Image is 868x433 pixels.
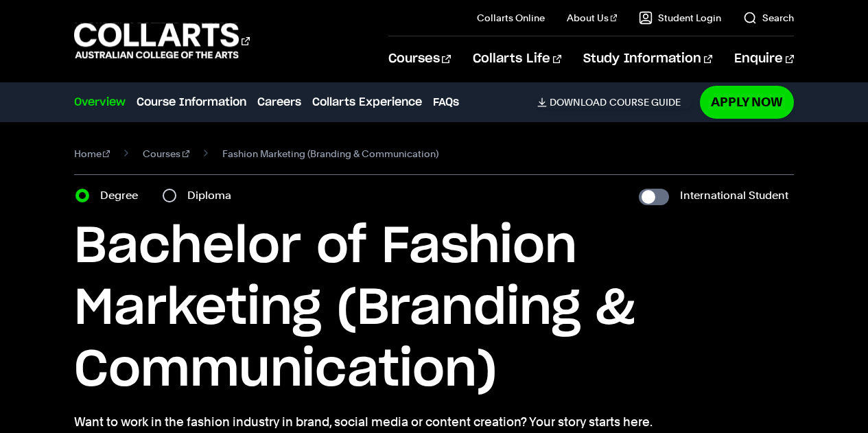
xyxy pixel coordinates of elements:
a: Courses [388,36,451,82]
label: Degree [100,186,146,205]
a: Home [74,144,110,163]
a: Search [743,11,794,25]
a: FAQs [433,94,459,110]
a: Apply Now [700,86,794,118]
a: DownloadCourse Guide [537,96,692,108]
a: Courses [143,144,189,163]
a: About Us [567,11,618,25]
a: Study Information [583,36,712,82]
label: Diploma [187,186,239,205]
a: Collarts Experience [312,94,422,110]
span: Fashion Marketing (Branding & Communication) [222,144,438,163]
a: Enquire [734,36,794,82]
a: Careers [257,94,301,110]
div: Go to homepage [74,21,250,60]
a: Student Login [639,11,721,25]
span: Download [550,96,607,108]
a: Overview [74,94,126,110]
a: Course Information [137,94,246,110]
a: Collarts Online [477,11,545,25]
label: International Student [680,186,788,205]
a: Collarts Life [473,36,561,82]
h1: Bachelor of Fashion Marketing (Branding & Communication) [74,216,795,401]
p: Want to work in the fashion industry in brand, social media or content creation? Your story start... [74,412,795,432]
